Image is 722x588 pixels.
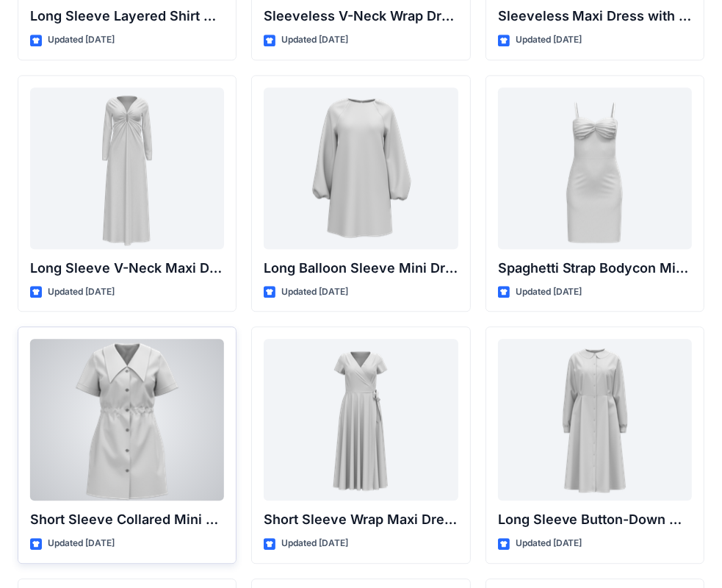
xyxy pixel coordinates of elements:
[516,32,582,48] p: Updated [DATE]
[516,284,582,300] p: Updated [DATE]
[48,284,115,300] p: Updated [DATE]
[516,536,582,551] p: Updated [DATE]
[264,6,458,26] p: Sleeveless V-Neck Wrap Dress
[281,536,348,551] p: Updated [DATE]
[264,509,458,530] p: Short Sleeve Wrap Maxi Dress
[498,258,692,279] p: Spaghetti Strap Bodycon Mini Dress with Bust Detail
[498,509,692,530] p: Long Sleeve Button-Down Midi Dress
[281,284,348,300] p: Updated [DATE]
[281,32,348,48] p: Updated [DATE]
[30,258,224,279] p: Long Sleeve V-Neck Maxi Dress with Twisted Detail
[264,339,458,501] a: Short Sleeve Wrap Maxi Dress
[30,509,224,530] p: Short Sleeve Collared Mini Dress with Drawstring Waist
[30,87,224,249] a: Long Sleeve V-Neck Maxi Dress with Twisted Detail
[498,87,692,249] a: Spaghetti Strap Bodycon Mini Dress with Bust Detail
[48,536,115,551] p: Updated [DATE]
[498,6,692,26] p: Sleeveless Maxi Dress with Twist Detail and Slit
[264,87,458,249] a: Long Balloon Sleeve Mini Dress
[264,258,458,279] p: Long Balloon Sleeve Mini Dress
[498,339,692,501] a: Long Sleeve Button-Down Midi Dress
[30,6,224,26] p: Long Sleeve Layered Shirt Dress with Drawstring Waist
[48,32,115,48] p: Updated [DATE]
[30,339,224,501] a: Short Sleeve Collared Mini Dress with Drawstring Waist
